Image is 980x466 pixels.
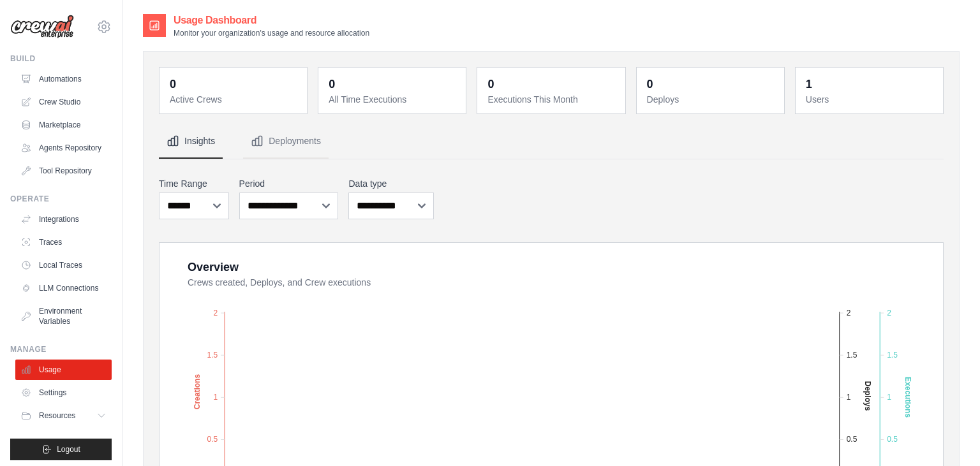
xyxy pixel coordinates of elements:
a: Tool Repository [15,161,112,181]
tspan: 2 [213,308,218,317]
div: Overview [188,258,239,276]
tspan: 0.5 [847,435,857,444]
span: Logout [57,444,80,455]
span: Resources [39,411,75,421]
div: Manage [10,344,112,354]
a: Crew Studio [15,92,112,112]
a: Environment Variables [15,301,112,331]
tspan: 0.5 [207,435,218,444]
a: Agents Repository [15,138,112,158]
div: Operate [10,194,112,204]
label: Data type [348,177,434,190]
dt: Crews created, Deploys, and Crew executions [188,276,928,289]
a: Settings [15,382,112,403]
text: Creations [193,374,202,409]
tspan: 0.5 [887,435,898,444]
button: Insights [159,124,223,159]
dt: Deploys [647,93,776,106]
div: 0 [170,75,176,93]
dt: Active Crews [170,93,299,106]
button: Logout [10,439,112,460]
dt: Executions This Month [487,93,617,106]
div: 0 [487,75,494,93]
button: Resources [15,405,112,426]
a: Marketplace [15,115,112,135]
a: Traces [15,232,112,252]
p: Monitor your organization's usage and resource allocation [174,28,369,38]
a: Integrations [15,209,112,229]
h2: Usage Dashboard [174,13,369,28]
button: Deployments [243,124,329,159]
div: 1 [806,75,812,93]
a: Local Traces [15,255,112,275]
tspan: 1.5 [887,350,898,359]
label: Period [239,177,339,190]
nav: Tabs [159,124,944,159]
tspan: 1 [847,393,851,402]
div: Build [10,54,112,64]
text: Executions [903,377,912,418]
dt: All Time Executions [329,93,458,106]
tspan: 1 [887,393,891,402]
tspan: 1.5 [847,350,857,359]
tspan: 2 [887,308,891,317]
tspan: 2 [847,308,851,317]
dt: Users [806,93,935,106]
img: Logo [10,15,74,39]
a: Usage [15,360,112,380]
label: Time Range [159,177,229,190]
a: LLM Connections [15,278,112,298]
tspan: 1.5 [207,350,218,359]
text: Deploys [863,381,872,411]
div: 0 [647,75,653,93]
tspan: 1 [213,393,218,402]
a: Automations [15,69,112,89]
div: 0 [329,75,335,93]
